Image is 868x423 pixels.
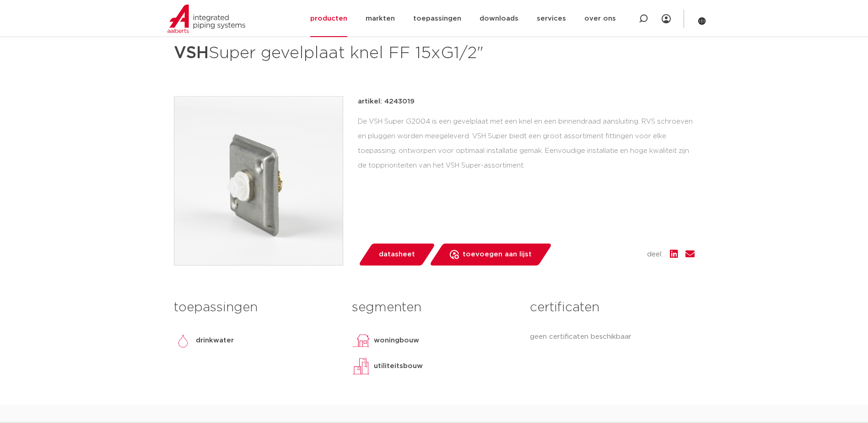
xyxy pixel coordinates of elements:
[647,249,663,260] span: deel:
[530,298,694,317] h3: certificaten
[352,331,370,350] img: woningbouw
[530,331,694,342] p: geen certificaten beschikbaar
[174,39,518,67] h1: Super gevelplaat knel FF 15xG1/2"
[174,298,338,317] h3: toepassingen
[174,331,192,350] img: drinkwater
[358,96,415,107] p: artikel: 4243019
[358,114,695,173] div: De VSH Super G2004 is een gevelplaat met een knel en een binnendraad aansluiting. RVS schroeven e...
[379,247,415,262] span: datasheet
[196,335,234,346] p: drinkwater
[374,335,419,346] p: woningbouw
[174,97,343,265] img: Product Image for VSH Super gevelplaat knel FF 15xG1/2"
[352,298,516,317] h3: segmenten
[358,244,436,266] a: datasheet
[463,247,532,262] span: toevoegen aan lijst
[174,45,209,61] strong: VSH
[352,357,370,375] img: utiliteitsbouw
[374,361,423,372] p: utiliteitsbouw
